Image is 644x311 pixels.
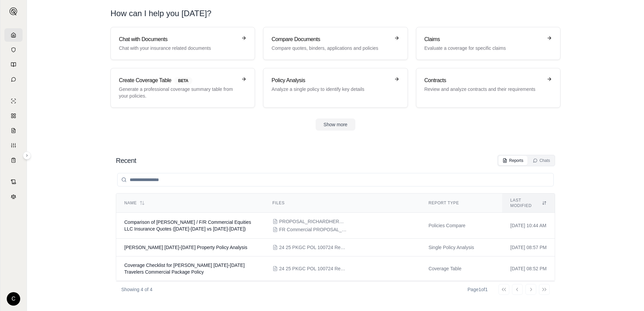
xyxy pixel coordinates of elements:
p: Showing 4 of 4 [121,286,153,293]
p: Evaluate a coverage for specific claims [424,45,543,51]
button: Reports [498,156,527,165]
button: Expand sidebar [23,151,31,160]
a: Compare DocumentsCompare quotes, binders, applications and policies [263,27,408,60]
span: 24 25 PKGC POL 100724 Renewal Policy.pdf [279,244,347,251]
img: Expand sidebar [9,7,18,15]
a: Home [4,28,23,42]
button: Expand sidebar [7,5,20,18]
td: Coverage Table [420,256,502,281]
td: [DATE] 10:44 AM [502,213,555,239]
div: Chats [533,158,550,163]
button: Show more [316,118,356,131]
h3: Policy Analysis [271,76,390,84]
a: Chat [4,73,23,86]
th: Report Type [420,194,502,213]
th: Files [264,194,420,213]
p: Review and analyze contracts and their requirements [424,86,543,93]
td: Single Policy Analysis [420,239,502,256]
h2: Recent [116,156,136,165]
a: Prompt Library [4,58,23,71]
a: Coverage Table [4,153,23,167]
h1: How can I help you [DATE]? [110,8,560,19]
a: Chat with DocumentsChat with your insurance related documents [110,27,255,60]
a: ClaimsEvaluate a coverage for specific claims [416,27,560,60]
a: Policy Comparisons [4,109,23,123]
a: Custom Report [4,139,23,152]
a: Contract Analysis [4,175,23,188]
div: C [7,292,20,306]
a: Policy AnalysisAnalyze a single policy to identify key details [263,68,408,108]
h3: Claims [424,35,543,43]
a: Single Policy [4,94,23,108]
p: Compare quotes, binders, applications and policies [271,45,390,51]
a: ContractsReview and analyze contracts and their requirements [416,68,560,108]
button: Chats [529,156,554,165]
h3: Contracts [424,76,543,84]
h3: Compare Documents [271,35,390,43]
h3: Chat with Documents [119,35,237,43]
a: Claim Coverage [4,124,23,137]
div: Last modified [510,198,547,208]
td: [DATE] 08:57 PM [502,239,555,256]
a: Create Coverage TableBETAGenerate a professional coverage summary table from your policies. [110,68,255,108]
div: Reports [503,158,523,163]
td: Policies Compare [420,213,502,239]
div: Page 1 of 1 [468,286,488,293]
a: Documents Vault [4,43,23,57]
td: [DATE] 08:52 PM [502,256,555,281]
p: Chat with your insurance related documents [119,45,237,51]
span: PROPOSAL_RICHARDHERMANN.pdf [279,218,347,225]
span: 24 25 PKGC POL 100724 Renewal Policy.pdf [279,265,347,272]
span: BETA [174,77,192,84]
div: Name [124,200,256,206]
span: Richard Hermann 2024-2025 Property Policy Analysis [124,245,247,250]
span: FR Commercial PROPOSAL_FRCOMMERCIALEQUITIESLLC.pdf [279,226,347,233]
p: Generate a professional coverage summary table from your policies. [119,86,237,99]
span: Comparison of Richard Hermann / F/R Commercial Equities LLC Insurance Quotes (2024-2025 vs 2025-2... [124,219,251,232]
a: Legal Search Engine [4,190,23,203]
h3: Create Coverage Table [119,76,237,84]
p: Analyze a single policy to identify key details [271,86,390,93]
span: Coverage Checklist for Richard Hermann's 2024-2025 Travelers Commercial Package Policy [124,263,245,275]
